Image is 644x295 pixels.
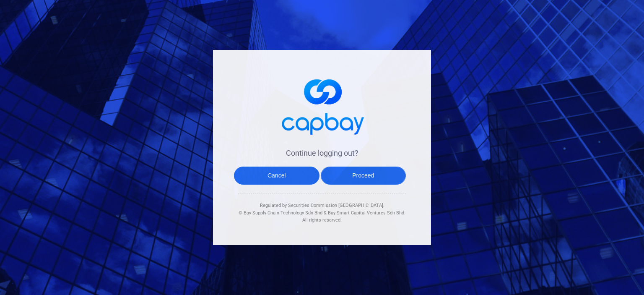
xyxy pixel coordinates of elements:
div: Regulated by Securities Commission [GEOGRAPHIC_DATA]. & All rights reserved. [238,193,406,224]
button: Cancel [234,167,319,185]
img: logo [276,71,368,140]
span: © Bay Supply Chain Technology Sdn Bhd [239,210,322,216]
button: Proceed [321,167,406,185]
h4: Continue logging out? [238,148,406,158]
span: Bay Smart Capital Ventures Sdn Bhd. [328,210,405,216]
